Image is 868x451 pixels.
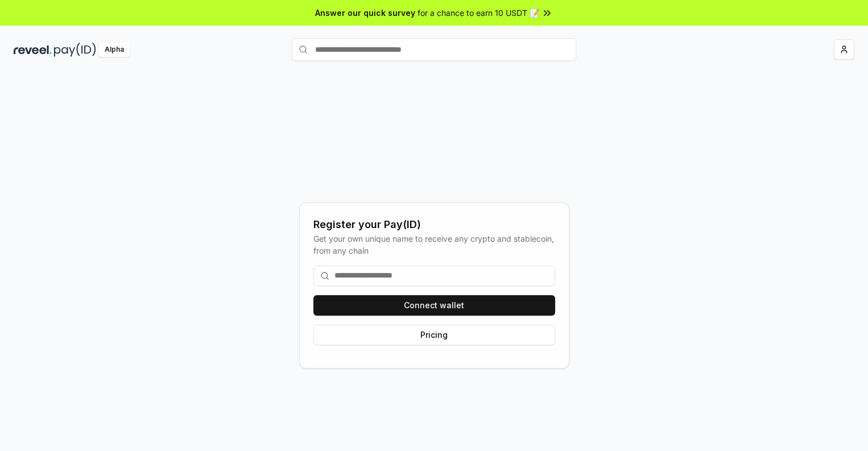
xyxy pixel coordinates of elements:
img: reveel_dark [14,43,52,57]
span: Answer our quick survey [315,7,415,19]
img: pay_id [54,43,96,57]
button: Pricing [313,325,555,345]
div: Register your Pay(ID) [313,217,555,233]
div: Get your own unique name to receive any crypto and stablecoin, from any chain [313,233,555,256]
div: Alpha [98,43,130,57]
span: for a chance to earn 10 USDT 📝 [418,7,539,19]
button: Connect wallet [313,295,555,316]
